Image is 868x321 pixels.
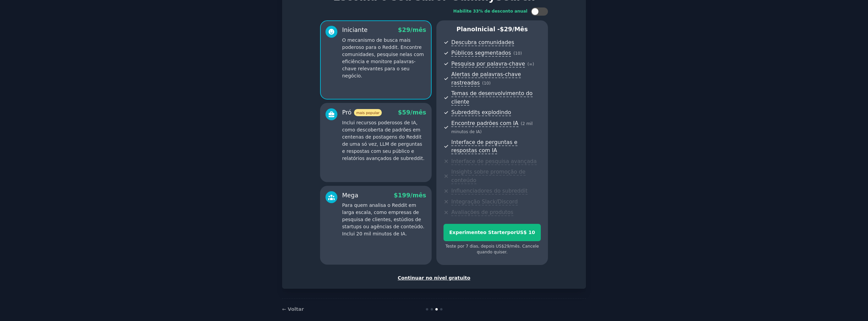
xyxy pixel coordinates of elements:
font: Interface de perguntas e respostas com IA [451,139,517,154]
font: /mês [410,192,426,199]
font: Pesquisa por palavra-chave [451,60,525,67]
font: US$ 10 [516,230,535,235]
font: Descubra comunidades [451,39,514,46]
font: Iniciante [342,26,368,33]
font: /mês [410,26,426,33]
font: Mega [342,192,358,199]
font: Alertas de palavras-chave rastreadas [451,71,521,86]
font: ( [482,81,484,86]
font: ) [532,62,534,67]
font: ) [480,129,482,134]
button: Experimenteo StarterporUS$ 10 [443,224,541,241]
font: por [507,230,516,235]
font: ( [513,51,515,56]
font: Avaliações de produtos [451,209,513,215]
font: Plano [456,26,475,33]
font: /mês [512,26,528,33]
font: Encontre padrões com IA [451,120,518,126]
font: 29 [504,26,512,33]
font: 29 [504,244,510,249]
font: ( [521,121,522,126]
font: Inclui recursos poderosos de IA, como descoberta de padrões em centenas de postagens do Reddit de... [342,120,425,161]
font: Experimente [449,230,483,235]
font: ( [527,62,529,67]
font: /mês [410,109,426,116]
font: $ [398,26,402,33]
font: 29 [402,26,410,33]
font: O mecanismo de busca mais poderoso para o Reddit. Encontre comunidades, pesquise nelas com eficiê... [342,37,424,78]
font: 59 [402,109,410,116]
font: , depois US$ [478,244,504,249]
font: Públicos segmentados [451,50,511,56]
font: 2 mil minutos de IA [451,121,533,135]
font: Integração Slack/Discord [451,198,518,205]
font: Continuar no nível gratuito [398,275,470,281]
font: Influenciadores do subreddit [451,188,528,194]
font: Interface de pesquisa avançada [451,158,537,164]
font: $ [398,109,402,116]
font: /mês [509,244,519,249]
font: 199 [398,192,411,199]
font: ) [520,51,522,56]
a: ← Voltar [282,306,304,312]
font: ) [489,81,491,86]
font: ∞ [529,62,532,67]
font: mais popular [356,111,379,115]
font: Para quem analisa o Reddit em larga escala, como empresas de pesquisa de clientes, estúdios de st... [342,202,425,236]
font: Pró [342,109,352,116]
font: o Starter [483,230,507,235]
font: 10 [484,81,489,86]
font: Inicial - [475,26,500,33]
font: Habilite 33% de desconto anual [453,9,528,14]
font: $ [500,26,504,33]
font: $ [394,192,398,199]
font: Temas de desenvolvimento do cliente [451,90,533,105]
font: 10 [515,51,520,56]
font: Insights sobre promoção de conteúdo [451,168,526,183]
font: Teste por 7 dias [446,244,478,249]
font: Subreddits explodindo [451,109,511,115]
